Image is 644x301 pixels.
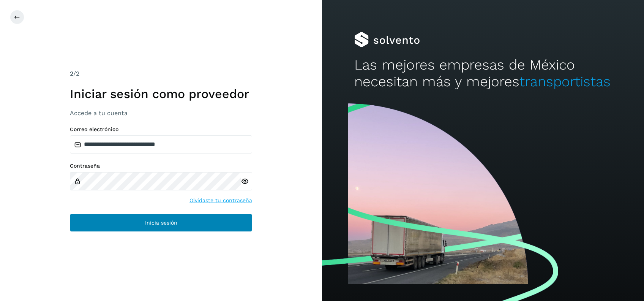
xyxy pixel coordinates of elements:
[70,109,252,117] h3: Accede a tu cuenta
[519,73,611,90] span: transportistas
[70,126,252,133] label: Correo electrónico
[70,163,252,169] label: Contraseña
[70,87,252,101] h1: Iniciar sesión como proveedor
[354,57,612,90] h2: Las mejores empresas de México necesitan más y mejores
[189,196,252,204] a: Olvidaste tu contraseña
[145,220,177,225] span: Inicia sesión
[70,214,252,232] button: Inicia sesión
[70,70,73,77] span: 2
[70,69,252,78] div: /2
